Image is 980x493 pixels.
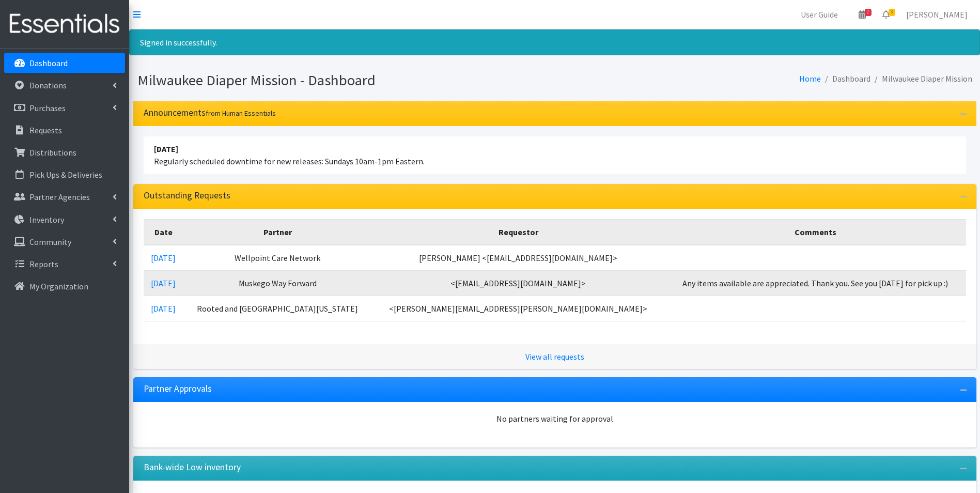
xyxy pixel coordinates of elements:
[525,351,584,362] a: View all requests
[4,164,125,185] a: Pick Ups & Deliveries
[4,120,125,141] a: Requests
[29,103,66,113] p: Purchases
[144,219,184,245] th: Date
[144,136,966,174] li: Regularly scheduled downtime for new releases: Sundays 10am-1pm Eastern.
[4,187,125,207] a: Partner Agencies
[144,383,212,394] h3: Partner Approvals
[371,219,664,245] th: Requestor
[29,170,102,180] p: Pick Ups & Deliveries
[665,270,966,296] td: Any items available are appreciated. Thank you. See you [DATE] for pick up :)
[850,4,874,25] a: 2
[870,71,972,86] li: Milwaukee Diaper Mission
[4,276,125,297] a: My Organization
[665,219,966,245] th: Comments
[29,147,76,158] p: Distributions
[4,75,125,96] a: Donations
[29,58,68,68] p: Dashboard
[898,4,976,25] a: [PERSON_NAME]
[874,4,898,25] a: 3
[4,53,125,73] a: Dashboard
[151,278,176,288] a: [DATE]
[29,237,71,247] p: Community
[4,98,125,118] a: Purchases
[206,109,276,118] small: from Human Essentials
[371,270,664,296] td: <[EMAIL_ADDRESS][DOMAIN_NAME]>
[183,219,371,245] th: Partner
[144,462,241,473] h3: Bank-wide Low inventory
[4,209,125,230] a: Inventory
[144,107,276,118] h3: Announcements
[4,7,125,41] img: HumanEssentials
[29,214,64,225] p: Inventory
[371,296,664,321] td: <[PERSON_NAME][EMAIL_ADDRESS][PERSON_NAME][DOMAIN_NAME]>
[137,71,551,89] h1: Milwaukee Diaper Mission - Dashboard
[183,296,371,321] td: Rooted and [GEOGRAPHIC_DATA][US_STATE]
[371,245,664,271] td: [PERSON_NAME] <[EMAIL_ADDRESS][DOMAIN_NAME]>
[151,303,176,314] a: [DATE]
[154,144,178,154] strong: [DATE]
[129,29,980,55] div: Signed in successfully.
[4,254,125,274] a: Reports
[144,412,966,425] div: No partners waiting for approval
[4,232,125,252] a: Community
[144,190,230,201] h3: Outstanding Requests
[29,259,58,269] p: Reports
[29,80,67,90] p: Donations
[29,125,62,135] p: Requests
[889,9,895,16] span: 3
[821,71,870,86] li: Dashboard
[151,253,176,263] a: [DATE]
[792,4,846,25] a: User Guide
[4,142,125,163] a: Distributions
[799,73,821,84] a: Home
[183,245,371,271] td: Wellpoint Care Network
[29,192,90,202] p: Partner Agencies
[29,281,88,291] p: My Organization
[183,270,371,296] td: Muskego Way Forward
[865,9,872,16] span: 2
